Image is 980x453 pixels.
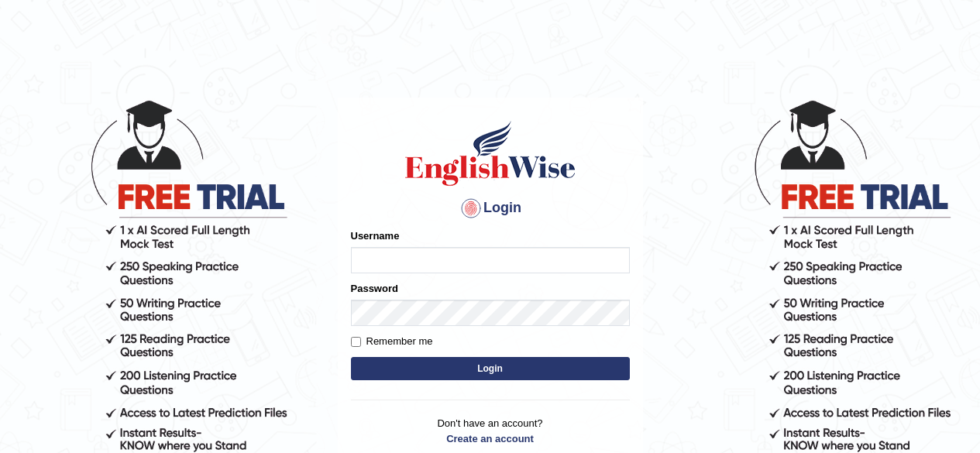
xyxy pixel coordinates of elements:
[351,196,630,221] h4: Login
[402,118,579,188] img: Logo of English Wise sign in for intelligent practice with AI
[351,281,398,296] label: Password
[351,431,630,446] a: Create an account
[351,228,400,243] label: Username
[351,337,361,347] input: Remember me
[351,357,630,380] button: Login
[351,334,433,349] label: Remember me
